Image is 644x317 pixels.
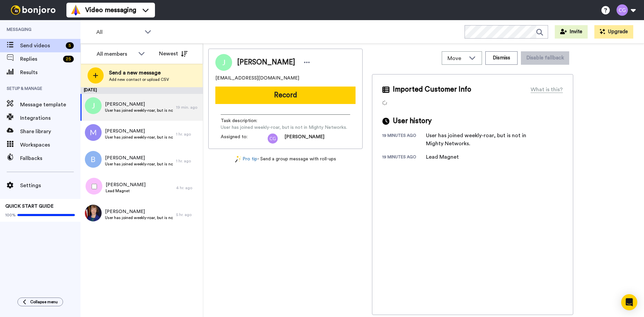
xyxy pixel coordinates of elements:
[66,42,74,49] div: 5
[109,69,169,77] span: Send a new message
[447,54,466,62] span: Move
[109,77,169,82] span: Add new contact or upload CSV
[20,101,80,109] span: Message template
[105,215,173,220] span: User has joined weekly-roar, but is not in Mighty Networks.
[96,28,141,36] span: All
[426,131,533,148] div: User has joined weekly-roar, but is not in Mighty Networks.
[215,54,232,71] img: Image of Josh
[393,85,471,95] span: Imported Customer Info
[80,87,203,94] div: [DATE]
[237,57,295,67] span: [PERSON_NAME]
[85,97,102,114] img: j.png
[106,181,146,188] span: [PERSON_NAME]
[20,42,63,50] span: Send videos
[215,87,356,104] button: Record
[208,156,363,163] div: - Send a group message with roll-ups
[20,127,80,136] span: Share library
[382,133,426,148] div: 19 minutes ago
[382,154,426,161] div: 19 minutes ago
[20,181,80,190] span: Settings
[531,86,563,94] div: What is this?
[97,50,135,58] div: All members
[63,56,74,62] div: 25
[5,204,54,209] span: QUICK START GUIDE
[154,47,193,60] button: Newest
[30,299,58,305] span: Collapse menu
[17,298,63,306] button: Collapse menu
[105,128,173,135] span: [PERSON_NAME]
[521,51,569,65] button: Disable fallback
[176,185,200,191] div: 4 hr. ago
[20,68,80,76] span: Results
[105,101,173,108] span: [PERSON_NAME]
[176,131,200,137] div: 1 hr. ago
[393,116,432,126] span: User history
[235,156,257,163] a: Pro tip
[20,55,60,63] span: Replies
[426,153,460,161] div: Lead Magnet
[215,75,299,82] span: [EMAIL_ADDRESS][DOMAIN_NAME]
[594,25,633,39] button: Upgrade
[176,105,200,110] div: 19 min. ago
[105,161,173,167] span: User has joined weekly-roar, but is not in Mighty Networks.
[85,151,102,168] img: b.png
[105,135,173,140] span: User has joined weekly-roar, but is not in Mighty Networks.
[5,212,16,218] span: 100%
[555,25,588,39] button: Invite
[221,134,268,144] span: Assigned to:
[20,141,80,149] span: Workspaces
[20,154,80,162] span: Fallbacks
[105,208,173,215] span: [PERSON_NAME]
[176,158,200,164] div: 1 hr. ago
[105,155,173,161] span: [PERSON_NAME]
[621,294,637,310] div: Open Intercom Messenger
[106,188,146,194] span: Lead Magnet
[85,5,136,15] span: Video messaging
[20,114,80,122] span: Integrations
[8,5,58,15] img: bj-logo-header-white.svg
[284,134,324,144] span: [PERSON_NAME]
[485,51,518,65] button: Dismiss
[70,5,81,15] img: vm-color.svg
[221,124,347,131] span: User has joined weekly-roar, but is not in Mighty Networks.
[85,124,102,141] img: m.png
[176,212,200,217] div: 5 hr. ago
[85,205,102,221] img: 3cd8fe08-5ac0-4634-ab1a-6ef55ecab2e1.jpg
[235,156,241,163] img: magic-wand.svg
[268,134,278,144] img: cg.png
[105,108,173,113] span: User has joined weekly-roar, but is not in Mighty Networks.
[221,117,268,124] span: Task description :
